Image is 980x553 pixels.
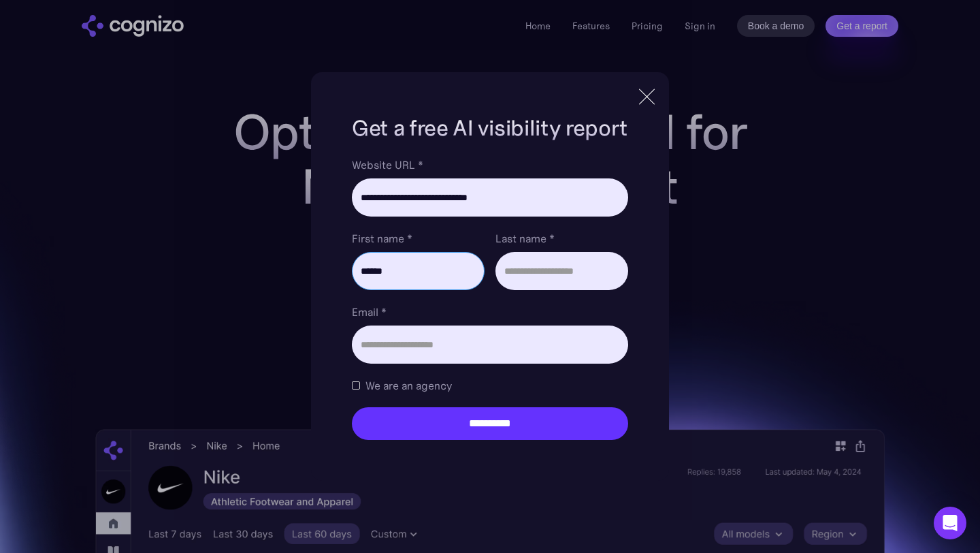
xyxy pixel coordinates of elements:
label: Last name * [495,230,628,247]
h1: Get a free AI visibility report [352,113,628,143]
label: Website URL * [352,157,628,173]
div: Open Intercom Messenger [934,507,966,539]
label: Email * [352,304,628,320]
label: First name * [352,230,485,247]
form: Brand Report Form [352,157,628,440]
span: We are an agency [365,377,452,394]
